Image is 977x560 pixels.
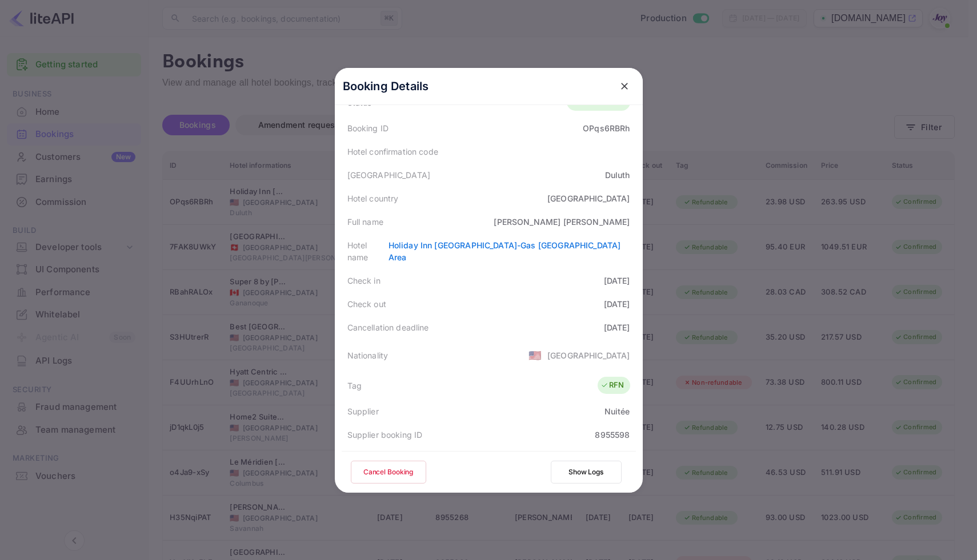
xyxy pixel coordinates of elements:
button: Cancel Booking [351,461,426,484]
div: Nationality [347,349,389,361]
div: [DATE] [604,321,630,333]
span: United States [528,345,542,365]
div: Supplier booking ID [347,429,423,441]
div: [GEOGRAPHIC_DATA] [547,349,630,361]
div: Check out [347,298,386,310]
div: Full name [347,216,383,228]
a: Holiday Inn [GEOGRAPHIC_DATA]-Gas [GEOGRAPHIC_DATA] Area [389,240,621,262]
div: Booking ID [347,122,389,134]
div: [GEOGRAPHIC_DATA] [547,192,630,204]
div: Supplier [347,405,379,417]
div: Duluth [605,169,630,181]
div: OPqs6RBRh [583,122,630,134]
div: Hotel name [347,239,389,263]
button: Show Logs [551,461,622,484]
div: Tag [347,380,362,392]
div: Check in [347,275,381,287]
div: RFN [600,380,624,391]
div: [PERSON_NAME] [PERSON_NAME] [494,216,630,228]
div: [DATE] [604,275,630,287]
div: 8955598 [595,429,630,441]
p: Booking Details [343,78,429,95]
button: close [614,76,635,96]
div: Nuitée [604,405,630,417]
div: [DATE] [604,298,630,310]
div: Cancellation deadline [347,321,429,333]
div: Hotel confirmation code [347,146,438,158]
div: [GEOGRAPHIC_DATA] [347,169,431,181]
div: Hotel country [347,192,399,204]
